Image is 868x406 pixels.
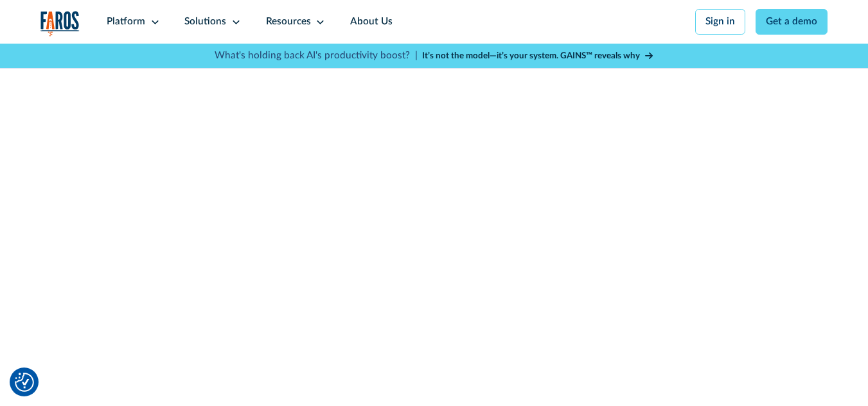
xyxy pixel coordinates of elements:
a: home [40,11,80,37]
div: Resources [266,15,311,30]
img: Logo of the analytics and reporting company Faros. [40,11,80,37]
strong: It’s not the model—it’s your system. GAINS™ reveals why [422,51,640,60]
div: Solutions [184,15,226,30]
a: Sign in [695,9,746,35]
button: Cookie Settings [15,373,34,392]
a: It’s not the model—it’s your system. GAINS™ reveals why [422,49,653,62]
img: Revisit consent button [15,373,34,392]
a: Get a demo [756,9,828,35]
p: What's holding back AI's productivity boost? | [215,49,418,63]
div: Platform [107,15,145,30]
